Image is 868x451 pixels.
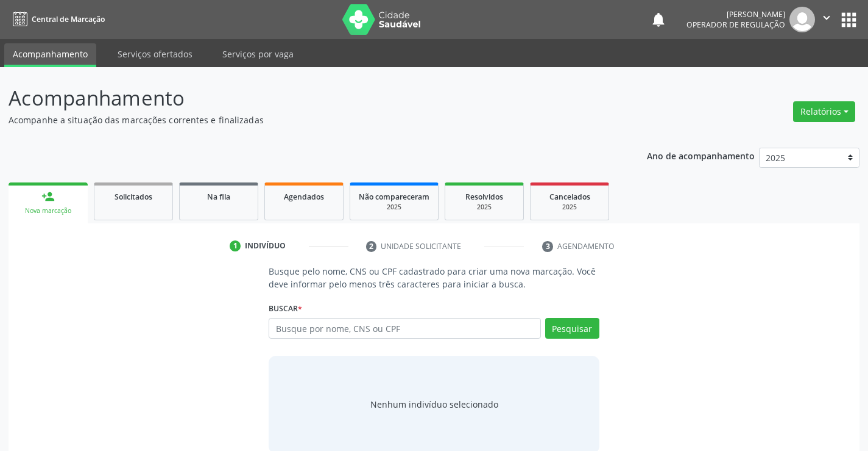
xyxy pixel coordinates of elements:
[284,192,324,202] span: Agendados
[230,240,241,251] div: 1
[109,43,201,65] a: Serviços ofertados
[650,11,667,28] button: notifications
[17,206,79,215] div: Nova marcação
[686,20,785,30] span: Operador de regulação
[820,11,833,24] i: 
[647,148,755,163] p: Ano de acompanhamento
[115,192,152,202] span: Solicitados
[454,203,515,212] div: 2025
[539,203,600,212] div: 2025
[9,114,604,126] p: Acompanhe a situação das marcações correntes e finalizadas
[269,318,540,339] input: Busque por nome, CNS ou CPF
[793,101,855,122] button: Relatórios
[9,9,105,29] a: Central de Marcação
[465,192,503,202] span: Resolvidos
[838,9,859,31] button: apps
[4,43,96,67] a: Acompanhamento
[207,192,230,202] span: Na fila
[41,190,55,203] div: person_add
[214,43,302,65] a: Serviços por vaga
[789,7,815,32] img: img
[545,318,599,339] button: Pesquisar
[269,299,302,318] label: Buscar
[815,7,838,32] button: 
[9,83,604,114] p: Acompanhamento
[370,398,498,411] div: Nenhum indivíduo selecionado
[549,192,590,202] span: Cancelados
[359,203,429,212] div: 2025
[269,265,599,290] p: Busque pelo nome, CNS ou CPF cadastrado para criar uma nova marcação. Você deve informar pelo men...
[359,192,429,202] span: Não compareceram
[245,240,286,251] div: Indivíduo
[686,9,785,20] div: [PERSON_NAME]
[32,14,105,24] span: Central de Marcação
